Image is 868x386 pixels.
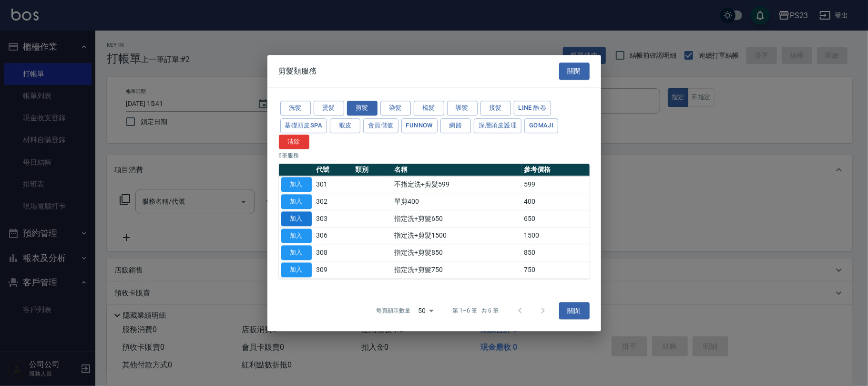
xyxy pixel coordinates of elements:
td: 309 [314,261,353,279]
td: 指定洗+剪髮850 [392,244,522,261]
button: 網路 [440,118,471,133]
td: 不指定洗+剪髮599 [392,176,522,193]
button: 深層頭皮護理 [474,118,521,133]
button: 護髮 [447,101,478,115]
td: 308 [314,244,353,261]
span: 剪髮類服務 [279,66,317,76]
button: 燙髮 [314,101,344,115]
button: 加入 [281,246,312,261]
p: 每頁顯示數量 [376,306,410,315]
button: 加入 [281,211,312,226]
button: 加入 [281,194,312,209]
td: 750 [521,261,589,279]
td: 850 [521,244,589,261]
button: 關閉 [559,63,590,80]
td: 306 [314,227,353,244]
td: 指定洗+剪髮1500 [392,227,522,244]
button: 加入 [281,177,312,192]
button: 洗髮 [280,101,311,115]
td: 指定洗+剪髮750 [392,261,522,279]
button: FUNNOW [401,118,438,133]
td: 302 [314,193,353,210]
button: 基礎頭皮SPA [280,118,327,133]
button: Gomaji [524,118,558,133]
td: 650 [521,210,589,228]
button: 蝦皮 [330,118,360,133]
td: 單剪400 [392,193,522,210]
button: LINE 酷卷 [514,101,551,115]
button: 加入 [281,229,312,243]
div: 50 [414,298,437,323]
th: 名稱 [392,164,522,177]
button: 染髮 [380,101,411,115]
button: 關閉 [559,302,590,320]
td: 301 [314,176,353,193]
td: 599 [521,176,589,193]
th: 參考價格 [521,164,589,177]
th: 類別 [353,164,392,177]
button: 會員儲值 [363,118,398,133]
td: 303 [314,210,353,228]
td: 400 [521,193,589,210]
button: 接髮 [480,101,511,115]
p: 6 筆服務 [279,152,590,160]
button: 梳髮 [414,101,444,115]
button: 剪髮 [347,101,378,115]
td: 指定洗+剪髮650 [392,210,522,228]
button: 加入 [281,262,312,277]
td: 1500 [521,227,589,244]
button: 清除 [279,135,309,149]
p: 第 1–6 筆 共 6 筆 [452,306,499,315]
th: 代號 [314,164,353,177]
